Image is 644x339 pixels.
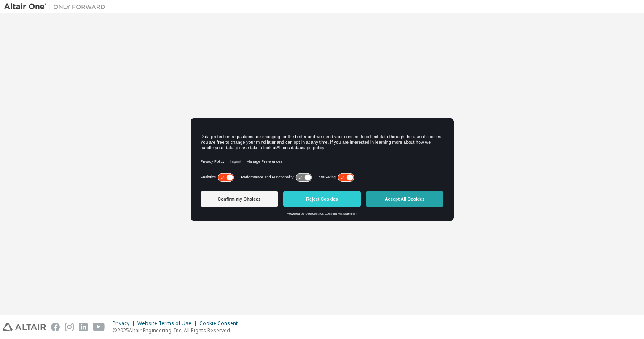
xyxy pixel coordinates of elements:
div: Website Terms of Use [137,320,199,327]
div: Privacy [113,320,137,327]
img: instagram.svg [65,323,74,331]
img: altair_logo.svg [3,323,46,331]
img: facebook.svg [51,323,60,331]
img: Altair One [4,3,110,11]
img: youtube.svg [93,323,105,331]
div: Cookie Consent [199,320,243,327]
img: linkedin.svg [79,323,88,331]
p: © 2025 Altair Engineering, Inc. All Rights Reserved. [113,327,243,334]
